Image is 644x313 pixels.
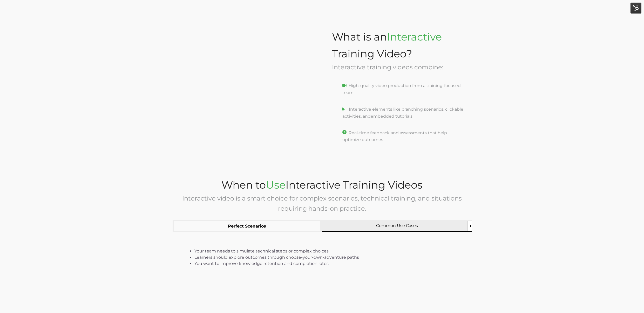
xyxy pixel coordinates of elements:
span: When to Interactive Training Videos [221,178,423,191]
span: embedded tutorials [371,114,412,119]
span: Real-time feedback and assessments that help optimize outcomes [342,130,447,142]
li: Your team needs to simulate technical steps or complex choices [194,248,460,254]
span: Interactive video is a smart choice for complex scenarios, technical training, and situations req... [182,195,462,212]
span: Interactive elements like branching scenarios, clickable activities, and [342,107,463,119]
iframe: NextThought Demos [173,31,320,140]
span: Interactive training videos combine: [332,63,443,71]
span: What is an Training Video? [332,30,442,60]
img: HubSpot Tools Menu Toggle [631,3,641,14]
li: Learners should explore outcomes through choose-your-own-adventure paths [194,254,460,261]
span: High-quality video production from a training-focused team [342,83,461,95]
span: Interactive [387,30,442,43]
li: You want to improve knowledge retention and completion rates [194,261,460,267]
div: Tabs list [173,220,600,232]
span: Use [266,178,286,191]
button: Scroll tabs to the right [467,221,472,231]
button: Common Use Cases [322,220,472,232]
button: Perfect Scenarios [173,220,321,232]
